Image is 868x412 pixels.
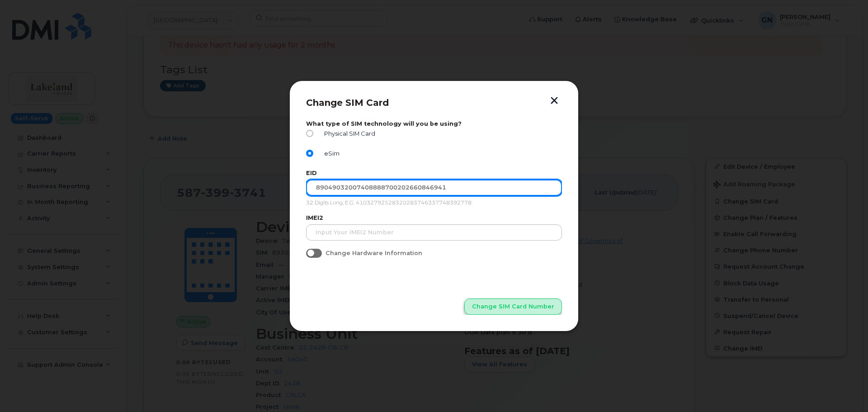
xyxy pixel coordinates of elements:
[306,249,313,256] input: Change Hardware Information
[472,302,554,311] span: Change SIM Card Number
[321,130,375,137] span: Physical SIM Card
[325,250,422,256] span: Change Hardware Information
[306,199,562,207] p: 32 Digits Long, E.G. 41032792528320283746337748392778
[464,298,562,315] button: Change SIM Card Number
[306,214,562,221] label: IMEI2
[321,150,340,157] span: eSim
[306,224,562,241] input: Input your IMEI2 Number
[306,150,313,157] input: eSim
[306,130,313,137] input: Physical SIM Card
[306,120,562,127] label: What type of SIM technology will you be using?
[306,97,389,108] span: Change SIM Card
[306,180,562,196] input: Input Your EID Number
[306,170,562,176] label: EID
